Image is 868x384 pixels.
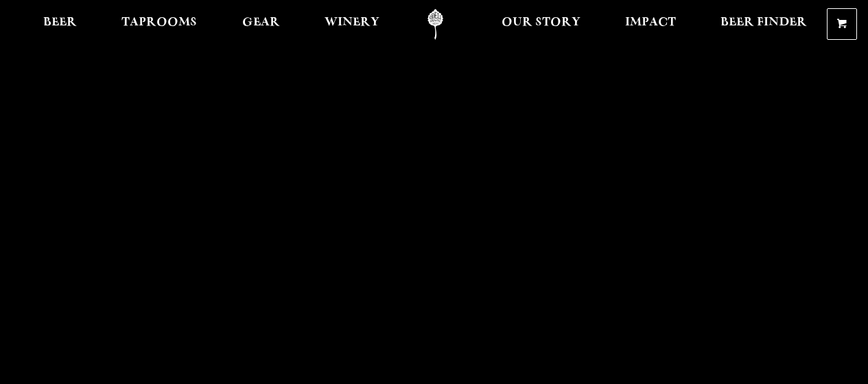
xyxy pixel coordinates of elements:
[625,17,676,28] span: Impact
[113,9,206,40] a: Taprooms
[712,9,816,40] a: Beer Finder
[43,17,77,28] span: Beer
[316,9,388,40] a: Winery
[720,17,807,28] span: Beer Finder
[325,17,379,28] span: Winery
[233,9,289,40] a: Gear
[616,9,685,40] a: Impact
[242,17,280,28] span: Gear
[121,17,197,28] span: Taprooms
[493,9,589,40] a: Our Story
[34,9,86,40] a: Beer
[410,9,461,40] a: Odell Home
[502,17,580,28] span: Our Story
